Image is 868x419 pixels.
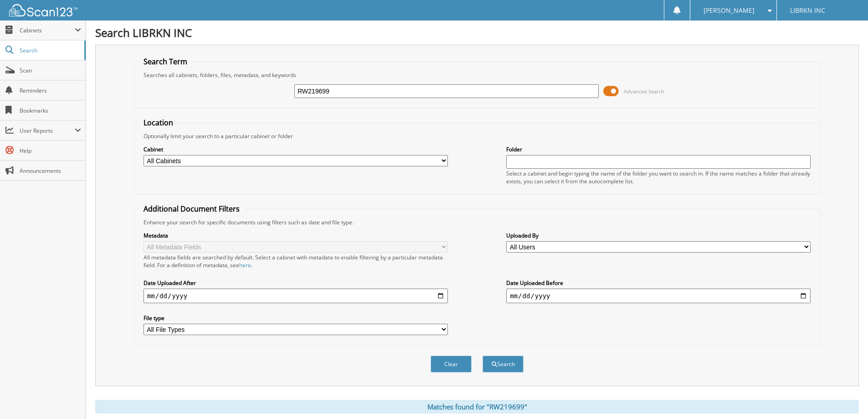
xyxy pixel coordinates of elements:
[144,279,448,287] label: Date Uploaded After
[139,57,192,67] legend: Search Term
[95,400,859,414] div: Matches found for "RW219699"
[790,8,825,13] span: LIBRKN INC
[20,107,81,114] span: Bookmarks
[139,218,815,226] div: Enhance your search for specific documents using filters such as date and file type.
[20,147,81,155] span: Help
[139,118,178,128] legend: Location
[624,88,664,95] span: Advanced Search
[95,25,859,40] h1: Search LIBRKN INC
[20,26,75,34] span: Cabinets
[506,145,811,153] label: Folder
[139,71,815,79] div: Searches all cabinets, folders, files, metadata, and keywords
[506,289,811,303] input: end
[431,356,472,372] button: Clear
[20,67,81,74] span: Scan
[144,145,448,153] label: Cabinet
[20,127,75,134] span: User Reports
[144,314,448,322] label: File type
[704,8,755,13] span: [PERSON_NAME]
[9,4,77,16] img: scan123-logo-white.svg
[483,356,524,372] button: Search
[20,87,81,94] span: Reminders
[144,289,448,303] input: start
[20,167,81,175] span: Announcements
[506,170,811,185] div: Select a cabinet and begin typing the name of the folder you want to search in. If the name match...
[144,232,448,239] label: Metadata
[144,253,448,269] div: All metadata fields are searched by default. Select a cabinet with metadata to enable filtering b...
[139,132,815,140] div: Optionally limit your search to a particular cabinet or folder
[506,279,811,287] label: Date Uploaded Before
[20,47,80,54] span: Search
[506,232,811,239] label: Uploaded By
[239,261,251,269] a: here
[139,204,244,214] legend: Additional Document Filters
